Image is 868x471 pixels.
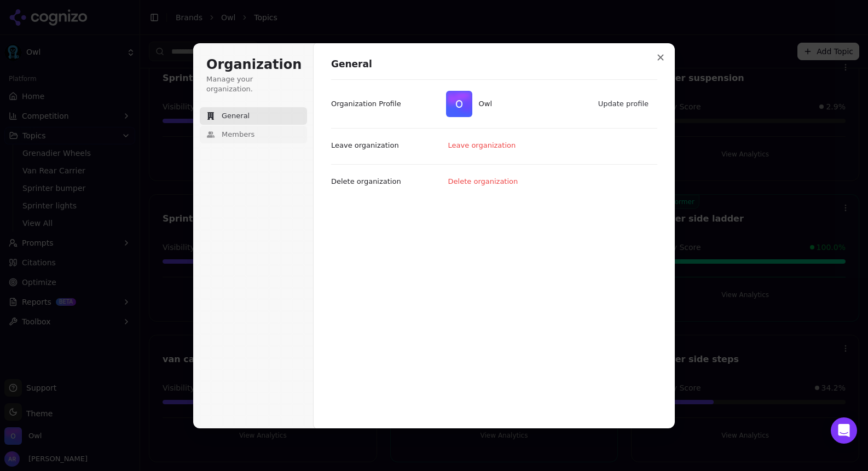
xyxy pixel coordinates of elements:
[593,96,655,112] button: Update profile
[222,130,254,139] span: Members
[331,99,401,109] p: Organization Profile
[831,417,857,444] div: Open Intercom Messenger
[446,91,472,117] img: Owl
[200,126,307,143] button: Members
[206,56,300,74] h1: Organization
[443,173,525,190] button: Delete organization
[206,74,300,94] p: Manage your organization.
[651,48,670,67] button: Close modal
[222,111,250,121] span: General
[479,99,492,109] span: Owl
[331,141,399,150] p: Leave organization
[331,177,401,187] p: Delete organization
[200,107,307,125] button: General
[331,58,657,71] h1: General
[443,137,523,154] button: Leave organization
